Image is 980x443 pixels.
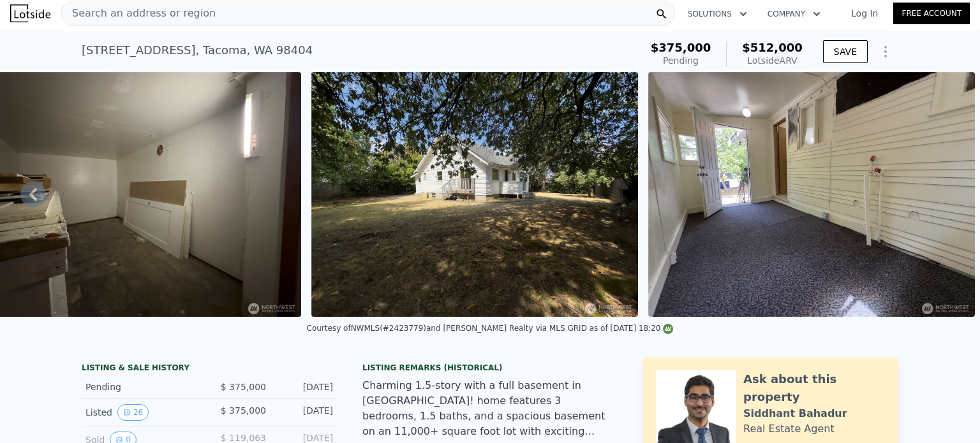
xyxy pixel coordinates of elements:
img: Sale: 167542159 Parcel: 100465735 [648,72,975,317]
div: Ask about this property [743,370,886,406]
div: Pending [651,54,711,67]
div: Listing Remarks (Historical) [362,363,618,373]
div: [STREET_ADDRESS] , Tacoma , WA 98404 [82,41,313,59]
span: $375,000 [651,41,711,54]
button: Solutions [678,3,757,25]
div: LISTING & SALE HISTORY [82,363,337,375]
a: Log In [836,7,893,20]
div: [DATE] [276,381,333,393]
div: [DATE] [276,404,333,421]
button: View historical data [117,404,149,421]
div: Real Estate Agent [743,421,835,437]
div: Charming 1.5-story with a full basement in [GEOGRAPHIC_DATA]! home features 3 bedrooms, 1.5 baths... [362,378,618,439]
button: SAVE [823,40,868,63]
span: $ 375,000 [221,382,266,392]
span: $512,000 [742,41,803,54]
a: Free Account [893,3,970,24]
div: Siddhant Bahadur [743,406,847,421]
div: Lotside ARV [742,54,803,67]
div: Pending [85,381,199,393]
span: $ 119,063 [221,433,266,443]
button: Company [757,3,831,25]
img: Lotside [10,4,50,22]
div: Courtesy of NWMLS (#2423779) and [PERSON_NAME] Realty via MLS GRID as of [DATE] 18:20 [307,324,674,333]
img: NWMLS Logo [663,324,673,334]
span: $ 375,000 [221,405,266,416]
img: Sale: 167542159 Parcel: 100465735 [311,72,638,317]
div: Listed [85,404,199,421]
button: Show Options [873,39,898,64]
span: Search an address or region [62,6,216,21]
